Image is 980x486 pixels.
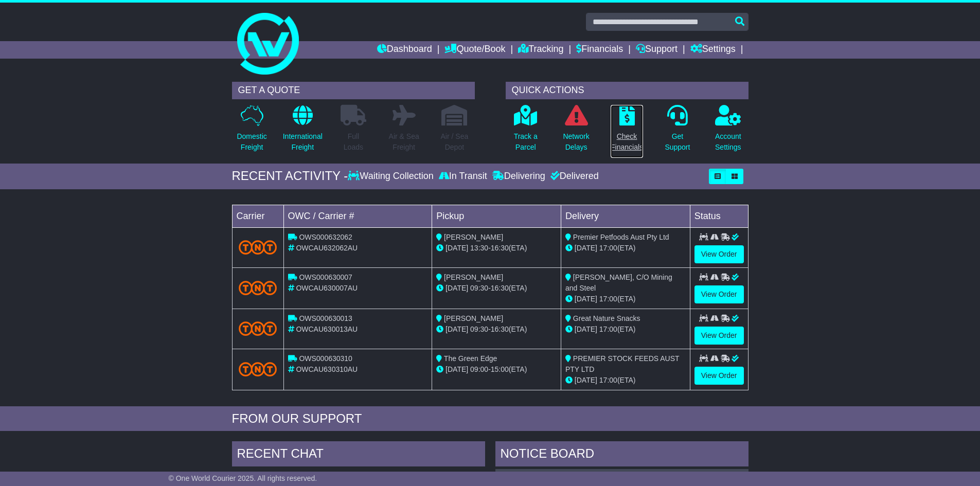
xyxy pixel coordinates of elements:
[694,367,744,385] a: View Order
[573,314,640,322] span: Great Nature Snacks
[610,104,644,158] a: CheckFinancials
[446,284,468,292] span: [DATE]
[548,171,599,182] div: Delivered
[599,376,617,384] span: 17:00
[299,354,352,363] span: OWS000630310
[232,441,485,469] div: RECENT CHAT
[491,365,509,373] span: 15:00
[565,273,672,292] span: [PERSON_NAME], C/O Mining and Steel
[444,233,503,241] span: [PERSON_NAME]
[436,243,557,254] div: - (ETA)
[491,284,509,292] span: 16:30
[565,354,679,373] span: PREMIER STOCK FEEDS AUST PTY LTD
[665,131,690,153] p: Get Support
[690,41,736,59] a: Settings
[470,244,488,252] span: 13:30
[563,131,589,153] p: Network Delays
[299,314,352,322] span: OWS000630013
[239,362,277,376] img: TNT_Domestic.png
[169,474,317,482] span: © One World Courier 2025. All rights reserved.
[573,233,669,241] span: Premier Petfoods Aust Pty Ltd
[715,104,742,158] a: AccountSettings
[470,365,488,373] span: 09:00
[239,240,277,254] img: TNT_Domestic.png
[232,169,348,184] div: RECENT ACTIVITY -
[444,354,497,363] span: The Green Edge
[299,273,352,281] span: OWS000630007
[296,325,358,333] span: OWCAU630013AU
[611,131,643,153] p: Check Financials
[576,41,623,59] a: Financials
[436,324,557,335] div: - (ETA)
[283,205,432,227] td: OWC / Carrier #
[446,365,468,373] span: [DATE]
[514,131,538,153] p: Track a Parcel
[575,376,597,384] span: [DATE]
[341,131,366,153] p: Full Loads
[491,325,509,333] span: 16:30
[232,82,475,99] div: GET A QUOTE
[561,205,690,227] td: Delivery
[575,295,597,303] span: [DATE]
[389,131,419,153] p: Air & Sea Freight
[444,41,505,59] a: Quote/Book
[232,411,749,426] div: FROM OUR SUPPORT
[444,314,503,322] span: [PERSON_NAME]
[565,294,686,304] div: (ETA)
[565,243,686,254] div: (ETA)
[239,321,277,335] img: TNT_Domestic.png
[239,281,277,295] img: TNT_Domestic.png
[599,244,617,252] span: 17:00
[296,244,358,252] span: OWCAU632062AU
[432,205,561,227] td: Pickup
[495,441,749,469] div: NOTICE BOARD
[470,325,488,333] span: 09:30
[436,283,557,294] div: - (ETA)
[436,364,557,375] div: - (ETA)
[299,233,352,241] span: OWS000632062
[599,295,617,303] span: 17:00
[232,205,283,227] td: Carrier
[694,327,744,345] a: View Order
[599,325,617,333] span: 17:00
[296,365,358,373] span: OWCAU630310AU
[565,375,686,386] div: (ETA)
[518,41,563,59] a: Tracking
[664,104,690,158] a: GetSupport
[690,205,748,227] td: Status
[565,324,686,335] div: (ETA)
[715,131,741,153] p: Account Settings
[296,284,358,292] span: OWCAU630007AU
[694,245,744,263] a: View Order
[470,284,488,292] span: 09:30
[441,131,469,153] p: Air / Sea Depot
[490,171,548,182] div: Delivering
[377,41,432,59] a: Dashboard
[513,104,538,158] a: Track aParcel
[506,82,749,99] div: QUICK ACTIONS
[491,244,509,252] span: 16:30
[562,104,590,158] a: NetworkDelays
[237,131,266,153] p: Domestic Freight
[236,104,267,158] a: DomesticFreight
[694,285,744,303] a: View Order
[575,244,597,252] span: [DATE]
[282,104,323,158] a: InternationalFreight
[348,171,436,182] div: Waiting Collection
[444,273,503,281] span: [PERSON_NAME]
[446,325,468,333] span: [DATE]
[446,244,468,252] span: [DATE]
[283,131,323,153] p: International Freight
[575,325,597,333] span: [DATE]
[436,171,490,182] div: In Transit
[636,41,678,59] a: Support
